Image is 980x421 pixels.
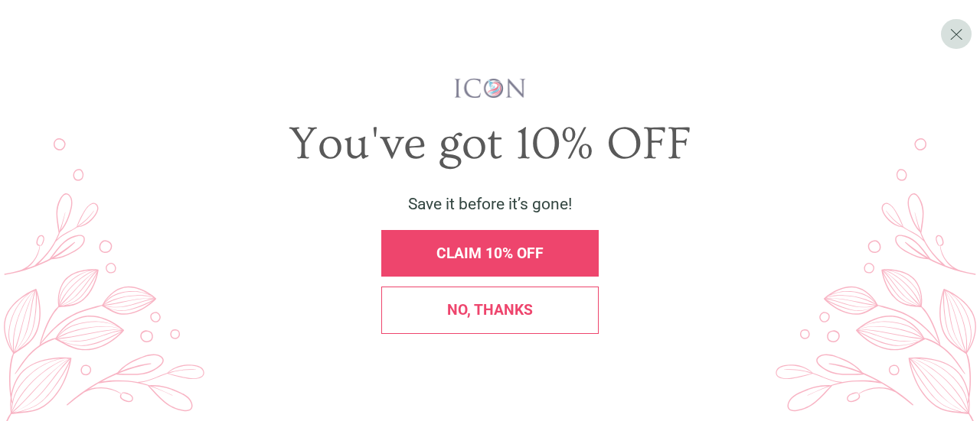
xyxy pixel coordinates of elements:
span: Save it before it’s gone! [408,195,572,213]
span: No, thanks [447,301,533,319]
span: X [949,24,963,44]
span: CLAIM 10% OFF [436,245,544,262]
span: You've got 10% OFF [289,118,691,170]
img: iconwallstickersl_1754656298800.png [452,77,528,99]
